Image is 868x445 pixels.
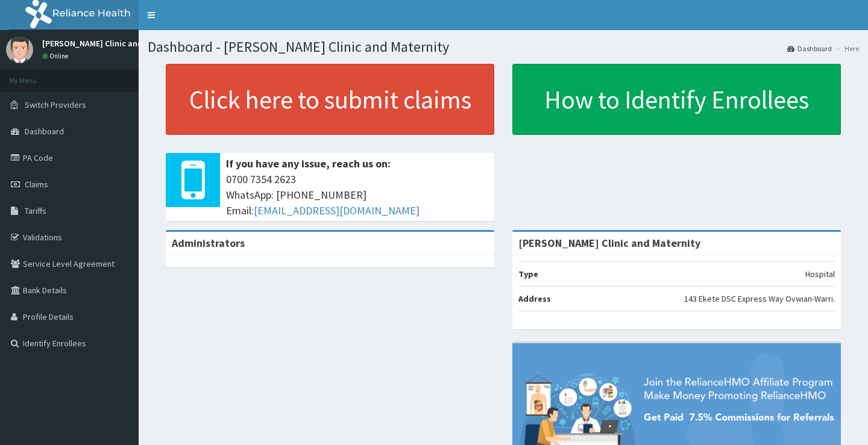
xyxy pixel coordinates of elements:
span: Claims [25,179,48,190]
a: Click here to submit claims [166,64,494,135]
span: Switch Providers [25,99,86,110]
b: If you have any issue, reach us on: [226,157,391,170]
b: Address [518,293,551,304]
li: Here [833,43,859,54]
p: [PERSON_NAME] Clinic and Maternity [42,39,181,48]
p: 143 Ekete DSC Express Way Ovwian-Warri. [684,293,835,305]
b: Administrators [172,236,245,250]
a: [EMAIL_ADDRESS][DOMAIN_NAME] [254,204,420,217]
p: Hospital [805,268,835,280]
a: How to Identify Enrollees [512,64,841,135]
b: Type [518,269,538,279]
span: Dashboard [25,126,64,137]
span: 0700 7354 2623 WhatsApp: [PHONE_NUMBER] Email: [226,172,488,218]
h1: Dashboard - [PERSON_NAME] Clinic and Maternity [148,39,859,55]
span: Tariffs [25,205,46,216]
a: Online [42,52,71,60]
img: User Image [6,36,33,63]
a: Dashboard [787,43,832,54]
strong: [PERSON_NAME] Clinic and Maternity [518,236,700,250]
